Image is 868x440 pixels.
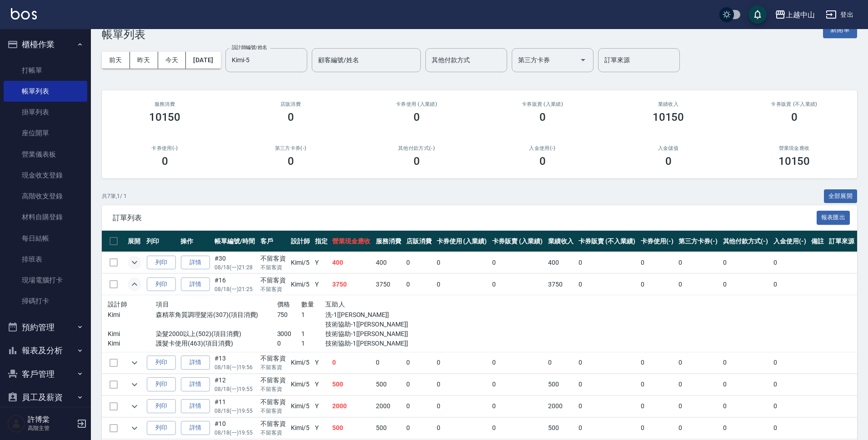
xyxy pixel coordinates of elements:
[108,310,156,320] p: Kimi
[330,396,373,417] td: 2000
[7,415,25,433] img: Person
[823,21,857,38] button: 新開單
[289,417,313,439] td: Kimi /5
[212,274,258,295] td: #16
[215,363,255,371] p: 08/18 (一) 19:56
[490,231,546,252] th: 卡券販賣 (入業績)
[289,252,313,273] td: Kimi /5
[313,231,330,252] th: 指定
[676,274,720,295] td: 0
[212,231,258,252] th: 帳單編號/時間
[490,101,594,107] h2: 卡券販賣 (入業績)
[374,252,404,273] td: 400
[639,396,676,417] td: 0
[771,352,809,373] td: 0
[4,249,87,270] a: 排班表
[325,310,398,320] p: 洗-1[[PERSON_NAME]]
[639,252,676,273] td: 0
[260,254,286,263] div: 不留客資
[330,231,373,252] th: 營業現金應收
[260,397,286,407] div: 不留客資
[771,396,809,417] td: 0
[260,419,286,429] div: 不留客資
[147,421,176,435] button: 列印
[639,231,676,252] th: 卡券使用(-)
[215,429,255,437] p: 08/18 (一) 19:55
[102,28,145,41] h3: 帳單列表
[791,111,798,124] h3: 0
[771,252,809,273] td: 0
[576,252,639,273] td: 0
[676,396,720,417] td: 0
[823,25,857,34] a: 新開單
[128,400,141,413] button: expand row
[288,155,294,168] h3: 0
[374,417,404,439] td: 500
[113,145,217,151] h2: 卡券使用(-)
[156,301,169,308] span: 項目
[102,52,130,69] button: 前天
[721,352,772,373] td: 0
[4,102,87,123] a: 掛單列表
[260,385,286,393] p: 不留客資
[301,301,314,308] span: 數量
[374,396,404,417] td: 2000
[181,421,210,435] a: 詳情
[576,374,639,395] td: 0
[330,274,373,295] td: 3750
[277,329,301,339] p: 3000
[4,81,87,102] a: 帳單列表
[817,213,850,222] a: 報表匯出
[490,252,546,273] td: 0
[374,231,404,252] th: 服務消費
[4,386,87,409] button: 員工及薪資
[576,53,590,67] button: Open
[113,213,817,222] span: 訂單列表
[4,316,87,339] button: 預約管理
[404,374,434,395] td: 0
[404,274,434,295] td: 0
[108,301,127,308] span: 設計師
[289,231,313,252] th: 設計師
[128,256,141,269] button: expand row
[546,274,576,295] td: 3750
[162,155,168,168] h3: 0
[128,356,141,370] button: expand row
[576,352,639,373] td: 0
[771,274,809,295] td: 0
[128,277,141,291] button: expand row
[212,252,258,273] td: #30
[546,417,576,439] td: 500
[546,231,576,252] th: 業績收入
[289,374,313,395] td: Kimi /5
[404,417,434,439] td: 0
[742,101,846,107] h2: 卡券販賣 (不入業績)
[414,155,420,168] h3: 0
[490,374,546,395] td: 0
[11,8,37,20] img: Logo
[277,301,290,308] span: 價格
[301,329,325,339] p: 1
[260,263,286,272] p: 不留客資
[4,60,87,81] a: 打帳單
[639,274,676,295] td: 0
[212,352,258,373] td: #13
[330,252,373,273] td: 400
[277,339,301,348] p: 0
[125,231,144,252] th: 展開
[404,352,434,373] td: 0
[404,252,434,273] td: 0
[576,417,639,439] td: 0
[490,274,546,295] td: 0
[313,274,330,295] td: Y
[434,252,490,273] td: 0
[364,145,469,151] h2: 其他付款方式(-)
[313,396,330,417] td: Y
[490,417,546,439] td: 0
[771,5,818,24] button: 上越中山
[289,352,313,373] td: Kimi /5
[748,5,767,24] button: save
[676,374,720,395] td: 0
[434,417,490,439] td: 0
[108,339,156,348] p: Kimi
